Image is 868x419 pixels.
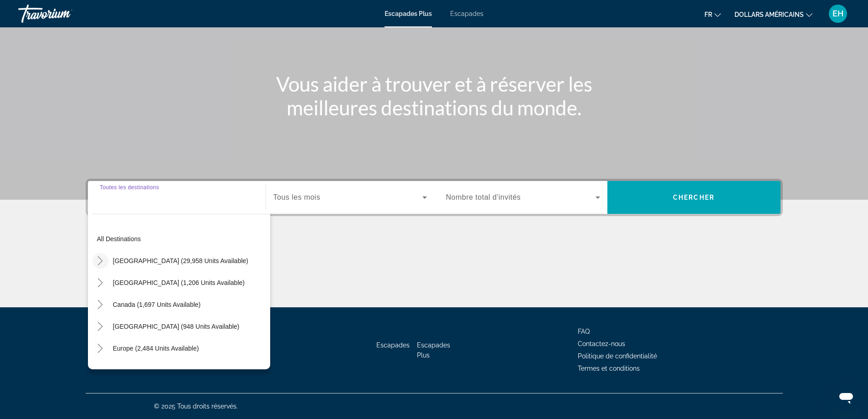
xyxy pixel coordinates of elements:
[578,365,640,372] a: Termes et conditions
[18,2,109,26] a: Travorium
[734,8,812,21] button: Changer de devise
[108,296,205,313] button: Canada (1,697 units available)
[108,253,253,269] button: [GEOGRAPHIC_DATA] (29,958 units available)
[450,10,483,17] a: Escapades
[376,341,410,349] a: Escapades
[826,4,850,23] button: Menu utilisateur
[704,11,712,18] font: fr
[92,341,108,357] button: Toggle Europe (2,484 units available)
[108,362,203,378] button: Australia (208 units available)
[578,352,657,360] a: Politique de confidentialité
[673,194,714,201] span: Chercher
[113,257,248,264] span: [GEOGRAPHIC_DATA] (29,958 units available)
[113,279,245,286] span: [GEOGRAPHIC_DATA] (1,206 units available)
[446,193,521,201] span: Nombre total d'invités
[108,274,249,291] button: [GEOGRAPHIC_DATA] (1,206 units available)
[88,181,781,214] div: Widget de recherche
[263,72,605,119] h1: Vous aider à trouver et à réserver les meilleures destinations du monde.
[113,323,240,330] span: [GEOGRAPHIC_DATA] (948 units available)
[734,11,804,18] font: dollars américains
[607,181,781,214] button: Chercher
[92,231,270,247] button: All destinations
[154,403,238,410] font: © 2025 Tous droits réservés.
[113,345,199,352] span: Europe (2,484 units available)
[385,10,432,17] a: Escapades Plus
[832,383,861,412] iframe: Bouton de lancement de la fenêtre de messagerie
[97,235,141,243] span: All destinations
[108,340,204,357] button: Europe (2,484 units available)
[92,275,108,291] button: Toggle Mexico (1,206 units available)
[92,319,108,335] button: Toggle Caribbean & Atlantic Islands (948 units available)
[92,297,108,313] button: Toggle Canada (1,697 units available)
[273,193,320,201] span: Tous les mois
[578,340,625,347] a: Contactez-nous
[832,9,843,18] font: EH
[100,184,159,190] span: Toutes les destinations
[92,253,108,269] button: Toggle United States (29,958 units available)
[108,318,244,335] button: [GEOGRAPHIC_DATA] (948 units available)
[417,341,450,359] a: Escapades Plus
[113,301,201,308] span: Canada (1,697 units available)
[704,8,721,21] button: Changer de langue
[92,362,108,378] button: Toggle Australia (208 units available)
[578,328,590,335] a: FAQ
